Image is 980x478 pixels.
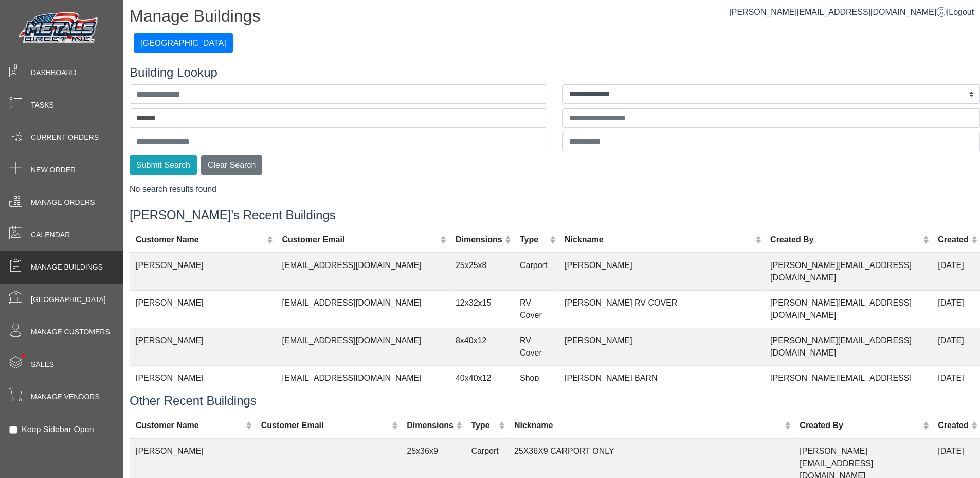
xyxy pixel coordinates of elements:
div: Created [938,419,969,432]
td: [DATE] [932,290,980,328]
h4: Other Recent Buildings [130,394,980,409]
td: [EMAIL_ADDRESS][DOMAIN_NAME] [276,253,449,291]
span: Current Orders [31,132,99,143]
td: Carport [514,253,558,291]
div: Customer Email [261,419,389,432]
td: [PERSON_NAME] RV COVER [558,290,764,328]
div: Type [471,419,496,432]
td: [PERSON_NAME][EMAIL_ADDRESS][DOMAIN_NAME] [764,290,932,328]
td: [PERSON_NAME][EMAIL_ADDRESS][DOMAIN_NAME] [764,328,932,365]
td: [PERSON_NAME] [130,328,276,365]
td: [EMAIL_ADDRESS][DOMAIN_NAME] [276,328,449,365]
h1: Manage Buildings [130,6,980,29]
td: [PERSON_NAME] [558,253,764,291]
span: Logout [949,8,974,16]
span: Calendar [31,229,70,240]
span: Manage Buildings [31,262,103,273]
div: Customer Name [136,234,264,246]
td: [PERSON_NAME][EMAIL_ADDRESS][DOMAIN_NAME] [764,253,932,291]
td: [PERSON_NAME] [558,328,764,365]
span: New Order [31,165,76,175]
div: Created By [800,419,920,432]
div: Dimensions [407,419,453,432]
button: Submit Search [130,155,197,175]
span: [GEOGRAPHIC_DATA] [31,294,106,305]
span: Manage Customers [31,327,110,338]
td: [PERSON_NAME] [130,290,276,328]
div: Dimensions [456,234,502,246]
td: [EMAIL_ADDRESS][DOMAIN_NAME] [276,290,449,328]
td: [DATE] [932,253,980,291]
td: 25x25x8 [449,253,514,291]
span: Dashboard [31,67,77,78]
td: [DATE] [932,328,980,365]
div: Created By [770,234,920,246]
td: [PERSON_NAME] [130,365,276,403]
td: Shop [514,365,558,403]
td: 8x40x12 [449,328,514,365]
td: [PERSON_NAME] [130,253,276,291]
span: Manage Vendors [31,392,100,402]
td: 12x32x15 [449,290,514,328]
div: Nickname [565,234,753,246]
td: [DATE] [932,365,980,403]
span: Manage Orders [31,197,95,208]
div: Nickname [514,419,782,432]
button: [GEOGRAPHIC_DATA] [134,33,233,53]
label: Keep Sidebar Open [22,423,94,436]
div: Customer Email [282,234,438,246]
img: Metals Direct Inc Logo [15,9,103,47]
div: Customer Name [136,419,243,432]
td: [PERSON_NAME] BARN [558,365,764,403]
h4: Building Lookup [130,65,980,80]
div: | [729,6,974,19]
td: [EMAIL_ADDRESS][DOMAIN_NAME] [276,365,449,403]
div: No search results found [130,183,980,196]
span: Sales [31,359,54,370]
td: [PERSON_NAME][EMAIL_ADDRESS][DOMAIN_NAME] [764,365,932,403]
td: RV Cover [514,328,558,365]
div: Created [938,234,969,246]
button: Clear Search [201,155,262,175]
td: RV Cover [514,290,558,328]
span: • [10,339,36,373]
h4: [PERSON_NAME]'s Recent Buildings [130,208,980,223]
span: Tasks [31,100,54,111]
a: [GEOGRAPHIC_DATA] [134,39,233,47]
a: [PERSON_NAME][EMAIL_ADDRESS][DOMAIN_NAME] [729,8,947,16]
div: Type [520,234,547,246]
td: 40x40x12 [449,365,514,403]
